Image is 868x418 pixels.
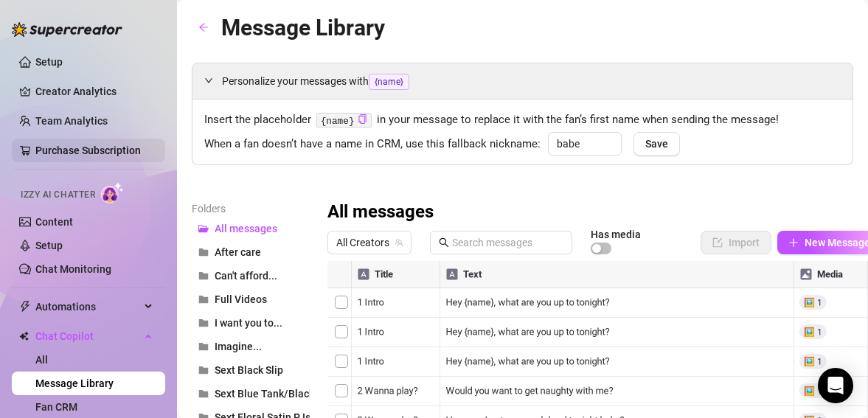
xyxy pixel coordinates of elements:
[35,56,63,68] a: Setup
[198,271,209,281] span: folder
[35,377,114,389] a: Message Library
[35,115,108,127] a: Team Analytics
[591,230,641,239] article: Has media
[35,240,63,251] a: Setup
[395,238,403,247] span: team
[215,364,283,376] span: Sext Black Slip
[701,231,771,254] button: Import
[192,63,853,99] div: Personalize your messages with{name}
[35,144,141,156] a: Purchase Subscription
[198,22,209,32] span: arrow-left
[215,246,261,258] span: After care
[35,401,77,413] a: Fan CRM
[222,73,841,90] span: Personalize your messages with
[215,293,267,305] span: Full Videos
[215,388,368,400] span: Sext Blue Tank/Black gym shorts
[369,74,409,90] span: {name}
[101,182,124,203] img: AI Chatter
[198,389,209,399] span: folder
[336,231,403,254] span: All Creators
[358,114,367,125] button: Click to Copy
[327,201,434,224] h3: All messages
[439,237,449,248] span: search
[198,318,209,328] span: folder
[192,217,310,240] button: All messages
[204,136,541,153] span: When a fan doesn’t have a name in CRM, use this fallback nickname:
[633,132,680,156] button: Save
[12,22,122,37] img: logo-BBDzfeDw.svg
[19,331,29,341] img: Chat Copilot
[358,114,367,124] span: copy
[192,288,310,311] button: Full Videos
[215,270,277,282] span: Can't afford...
[35,324,140,348] span: Chat Copilot
[192,311,310,335] button: I want you to...
[35,354,48,366] a: All
[221,10,385,45] article: Message Library
[198,365,209,375] span: folder
[198,341,209,352] span: folder
[788,237,799,248] span: plus
[35,263,111,275] a: Chat Monitoring
[316,113,372,128] code: {name}
[192,382,310,405] button: Sext Blue Tank/Black gym shorts
[204,111,841,129] span: Insert the placeholder in your message to replace it with the fan’s first name when sending the m...
[192,358,310,382] button: Sext Black Slip
[19,301,31,313] span: thunderbolt
[192,264,310,288] button: Can't afford...
[645,138,668,150] span: Save
[215,223,277,234] span: All messages
[35,295,140,318] span: Automations
[21,188,95,202] span: Izzy AI Chatter
[198,247,209,257] span: folder
[35,80,153,103] a: Creator Analytics
[452,234,563,251] input: Search messages
[192,335,310,358] button: Imagine...
[192,201,310,217] article: Folders
[198,223,209,234] span: folder-open
[818,368,853,403] div: Open Intercom Messenger
[215,317,282,329] span: I want you to...
[192,240,310,264] button: After care
[35,216,73,228] a: Content
[198,294,209,304] span: folder
[204,76,213,85] span: expanded
[215,341,262,352] span: Imagine...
